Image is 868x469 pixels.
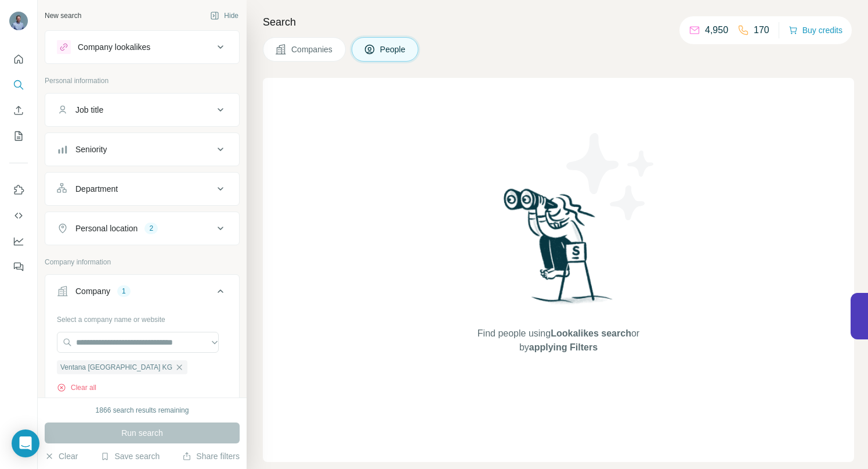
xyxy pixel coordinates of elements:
[96,405,189,416] div: 1866 search results remaining
[9,126,28,146] button: My lists
[754,23,769,37] p: 170
[75,144,107,155] div: Seniority
[12,429,39,457] div: Open Intercom Messenger
[45,214,239,242] button: Personal location2
[60,362,172,373] span: Ventana [GEOGRAPHIC_DATA] KG
[705,23,728,37] p: 4,950
[57,310,227,325] div: Select a company name or website
[9,231,28,252] button: Dashboard
[9,256,28,277] button: Feedback
[182,450,240,462] button: Share filters
[380,44,407,55] span: People
[45,33,239,61] button: Company lookalikes
[78,41,150,53] div: Company lookalikes
[45,257,240,267] p: Company information
[45,135,239,163] button: Seniority
[9,100,28,121] button: Enrich CSV
[9,12,28,30] img: Avatar
[45,450,78,462] button: Clear
[551,328,631,338] span: Lookalikes search
[45,10,81,21] div: New search
[57,382,96,393] button: Clear all
[45,175,239,203] button: Department
[75,183,118,195] div: Department
[45,96,239,124] button: Job title
[291,44,334,55] span: Companies
[45,277,239,310] button: Company1
[75,285,110,297] div: Company
[144,223,158,234] div: 2
[9,49,28,70] button: Quick start
[117,286,131,296] div: 1
[75,104,103,116] div: Job title
[529,342,598,352] span: applying Filters
[100,450,160,462] button: Save search
[789,22,842,38] button: Buy credits
[263,14,854,30] h4: Search
[498,185,619,315] img: Surfe Illustration - Woman searching with binoculars
[9,74,28,95] button: Search
[75,223,138,234] div: Personal location
[45,76,240,86] p: Personal information
[465,327,651,355] span: Find people using or by
[202,7,247,24] button: Hide
[559,124,663,229] img: Surfe Illustration - Stars
[9,205,28,226] button: Use Surfe API
[9,180,28,201] button: Use Surfe on LinkedIn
